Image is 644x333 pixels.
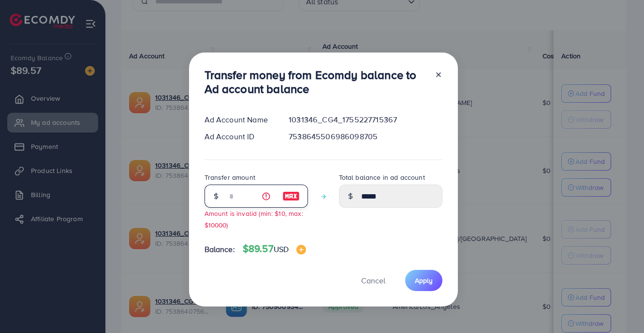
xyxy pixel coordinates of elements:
[281,131,450,142] div: 7538645506986098705
[296,245,306,254] img: image
[205,209,303,229] small: Amount is invalid (min: $10, max: $10000)
[603,290,637,326] iframe: Chat
[197,131,281,142] div: Ad Account ID
[361,275,385,286] span: Cancel
[415,276,433,285] span: Apply
[349,270,397,291] button: Cancel
[405,270,442,291] button: Apply
[205,173,255,182] label: Transfer amount
[197,114,281,125] div: Ad Account Name
[281,114,450,125] div: 1031346_CG4_1755227715367
[205,68,427,96] h3: Transfer money from Ecomdy balance to Ad account balance
[274,244,289,254] span: USD
[282,190,300,202] img: image
[243,243,306,255] h4: $89.57
[339,173,425,182] label: Total balance in ad account
[205,244,235,255] span: Balance:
